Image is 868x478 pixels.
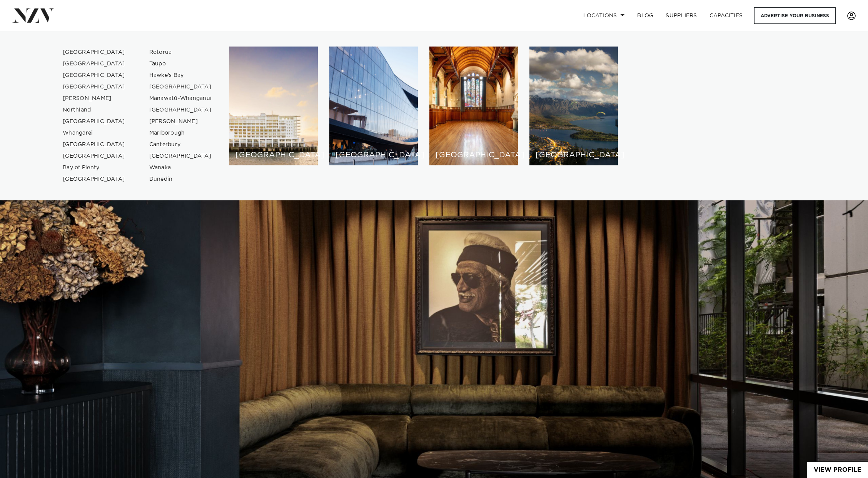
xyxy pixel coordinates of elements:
[143,81,218,93] a: [GEOGRAPHIC_DATA]
[536,151,612,159] h6: [GEOGRAPHIC_DATA]
[143,139,218,150] a: Canterbury
[57,70,132,81] a: [GEOGRAPHIC_DATA]
[703,7,749,24] a: Capacities
[329,47,418,165] a: Wellington venues [GEOGRAPHIC_DATA]
[754,7,836,24] a: Advertise your business
[57,127,132,139] a: Whangarei
[57,58,132,70] a: [GEOGRAPHIC_DATA]
[143,47,218,58] a: Rotorua
[143,58,218,70] a: Taupo
[12,8,54,22] img: nzv-logo.png
[143,173,218,185] a: Dunedin
[336,151,412,159] h6: [GEOGRAPHIC_DATA]
[807,462,868,478] a: View Profile
[143,116,218,127] a: [PERSON_NAME]
[143,127,218,139] a: Marlborough
[57,173,132,185] a: [GEOGRAPHIC_DATA]
[57,104,132,116] a: Northland
[143,162,218,173] a: Wanaka
[143,150,218,162] a: [GEOGRAPHIC_DATA]
[57,150,132,162] a: [GEOGRAPHIC_DATA]
[631,7,659,24] a: BLOG
[229,47,318,165] a: Auckland venues [GEOGRAPHIC_DATA]
[57,162,132,173] a: Bay of Plenty
[659,7,703,24] a: SUPPLIERS
[57,93,132,104] a: [PERSON_NAME]
[143,70,218,81] a: Hawke's Bay
[57,47,132,58] a: [GEOGRAPHIC_DATA]
[429,47,518,165] a: Christchurch venues [GEOGRAPHIC_DATA]
[436,151,512,159] h6: [GEOGRAPHIC_DATA]
[57,116,132,127] a: [GEOGRAPHIC_DATA]
[57,139,132,150] a: [GEOGRAPHIC_DATA]
[529,47,618,165] a: Queenstown venues [GEOGRAPHIC_DATA]
[57,81,132,93] a: [GEOGRAPHIC_DATA]
[235,151,312,159] h6: [GEOGRAPHIC_DATA]
[143,104,218,116] a: [GEOGRAPHIC_DATA]
[577,7,631,24] a: Locations
[143,93,218,104] a: Manawatū-Whanganui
